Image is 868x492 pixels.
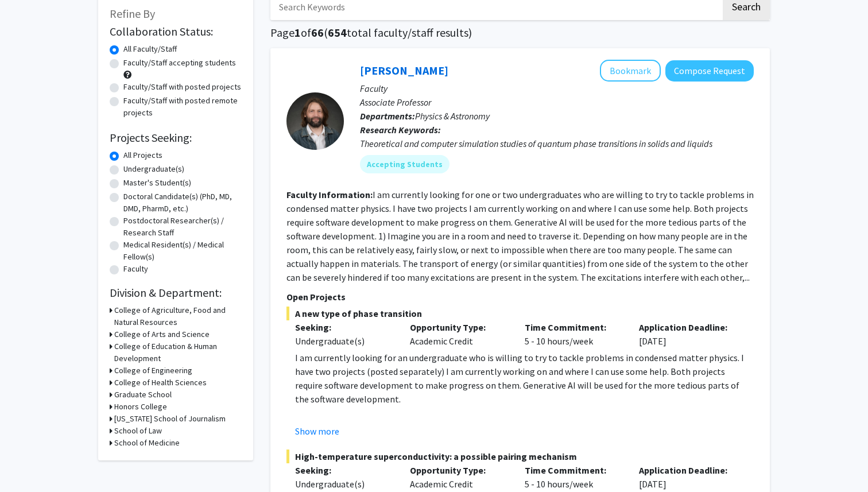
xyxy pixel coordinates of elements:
h3: College of Health Sciences [114,377,207,389]
div: [DATE] [630,320,745,348]
label: All Projects [123,149,162,161]
h3: Honors College [114,401,167,413]
span: 66 [311,25,324,40]
span: 1 [294,25,301,40]
p: Open Projects [286,290,754,304]
fg-read-more: I am currently looking for one or two undergraduates who are willing to try to tackle problems in... [286,189,754,283]
label: Faculty/Staff with posted remote projects [123,95,242,119]
span: Physics & Astronomy [415,110,490,122]
div: Academic Credit [401,463,516,491]
span: Refine By [110,6,155,21]
b: Faculty Information: [286,189,373,200]
p: Faculty [360,82,754,95]
div: Undergraduate(s) [295,334,393,348]
a: [PERSON_NAME] [360,63,448,78]
h2: Division & Department: [110,286,242,300]
label: Undergraduate(s) [123,163,184,175]
button: Add Wouter Montfrooij to Bookmarks [600,60,661,82]
span: A new type of phase transition [286,307,754,320]
h3: Graduate School [114,389,172,401]
h2: Collaboration Status: [110,25,242,38]
b: Research Keywords: [360,124,441,135]
p: Associate Professor [360,95,754,109]
button: Compose Request to Wouter Montfrooij [665,60,754,82]
p: Opportunity Type: [410,463,507,477]
p: Application Deadline: [639,320,737,334]
div: Undergraduate(s) [295,477,393,491]
label: All Faculty/Staff [123,43,177,55]
label: Faculty/Staff accepting students [123,57,236,69]
label: Medical Resident(s) / Medical Fellow(s) [123,239,242,263]
div: [DATE] [630,463,745,491]
div: 5 - 10 hours/week [516,320,631,348]
h3: [US_STATE] School of Journalism [114,413,226,425]
label: Postdoctoral Researcher(s) / Research Staff [123,215,242,239]
p: Time Commitment: [525,320,622,334]
button: Show more [295,424,339,438]
mat-chip: Accepting Students [360,155,449,173]
span: 654 [328,25,347,40]
h3: College of Engineering [114,365,192,377]
div: 5 - 10 hours/week [516,463,631,491]
label: Master's Student(s) [123,177,191,189]
h3: College of Arts and Science [114,328,210,340]
p: Seeking: [295,463,393,477]
h2: Projects Seeking: [110,131,242,145]
h3: School of Law [114,425,162,437]
p: Application Deadline: [639,463,737,477]
p: Time Commitment: [525,463,622,477]
h3: School of Medicine [114,437,180,449]
label: Doctoral Candidate(s) (PhD, MD, DMD, PharmD, etc.) [123,191,242,215]
span: High-temperature superconductivity: a possible pairing mechanism [286,450,754,463]
h3: College of Agriculture, Food and Natural Resources [114,304,242,328]
div: Academic Credit [401,320,516,348]
b: Departments: [360,110,415,122]
div: Theoretical and computer simulation studies of quantum phase transitions in solids and liquids [360,137,754,150]
label: Faculty/Staff with posted projects [123,81,241,93]
h3: College of Education & Human Development [114,340,242,365]
p: Seeking: [295,320,393,334]
p: Opportunity Type: [410,320,507,334]
label: Faculty [123,263,148,275]
p: I am currently looking for an undergraduate who is willing to try to tackle problems in condensed... [295,351,754,406]
h1: Page of ( total faculty/staff results) [270,26,770,40]
iframe: Chat [9,440,49,483]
